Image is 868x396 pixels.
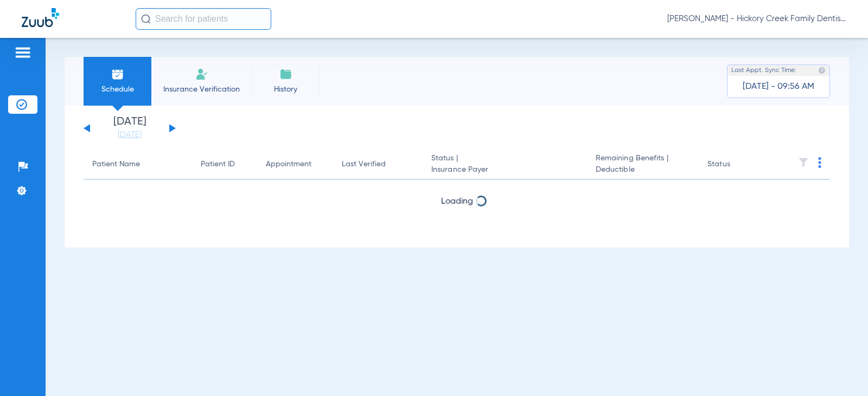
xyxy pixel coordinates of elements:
img: Schedule [111,68,124,81]
input: Search for patients [136,8,271,30]
div: Last Verified [342,159,414,170]
div: Patient Name [92,159,140,170]
div: Appointment [266,159,324,170]
img: Manual Insurance Verification [195,68,208,81]
img: hamburger-icon [14,46,31,59]
span: Last Appt. Sync Time: [731,65,796,76]
th: Status [699,150,772,180]
span: [DATE] - 09:56 AM [743,81,814,92]
div: Patient ID [201,159,248,170]
a: [DATE] [97,129,162,140]
div: Appointment [266,159,311,170]
span: Deductible [596,164,690,176]
img: last sync help info [818,67,826,74]
span: Loading [441,197,473,206]
li: [DATE] [97,116,162,140]
img: Search Icon [141,14,151,24]
img: group-dot-blue.svg [818,157,821,168]
span: Insurance Verification [159,84,244,95]
img: filter.svg [798,157,809,168]
img: History [279,68,292,81]
div: Last Verified [342,159,386,170]
span: Insurance Payer [431,164,578,176]
span: Schedule [92,84,143,95]
div: Patient Name [92,159,183,170]
div: Patient ID [201,159,235,170]
th: Remaining Benefits | [587,150,699,180]
span: [PERSON_NAME] - Hickory Creek Family Dentistry [667,14,846,24]
span: History [260,84,311,95]
th: Status | [423,150,587,180]
img: Zuub Logo [22,8,59,27]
